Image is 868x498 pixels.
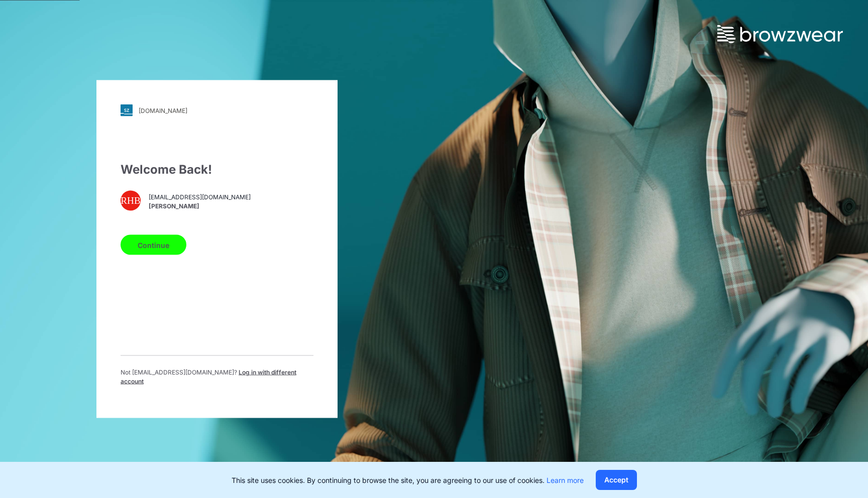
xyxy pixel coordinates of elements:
[596,470,637,490] button: Accept
[121,161,313,179] div: Welcome Back!
[121,368,313,386] p: Not [EMAIL_ADDRESS][DOMAIN_NAME] ?
[547,476,584,484] a: Learn more
[121,235,186,255] button: Continue
[121,104,133,116] img: svg+xml;base64,PHN2ZyB3aWR0aD0iMjgiIGhlaWdodD0iMjgiIHZpZXdCb3g9IjAgMCAyOCAyOCIgZmlsbD0ibm9uZSIgeG...
[139,106,187,114] div: [DOMAIN_NAME]
[149,192,251,201] span: [EMAIL_ADDRESS][DOMAIN_NAME]
[121,191,141,211] div: RHB
[717,25,843,43] img: browzwear-logo.73288ffb.svg
[232,475,584,485] p: This site uses cookies. By continuing to browse the site, you are agreeing to our use of cookies.
[121,104,313,116] a: [DOMAIN_NAME]
[149,201,251,210] span: [PERSON_NAME]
